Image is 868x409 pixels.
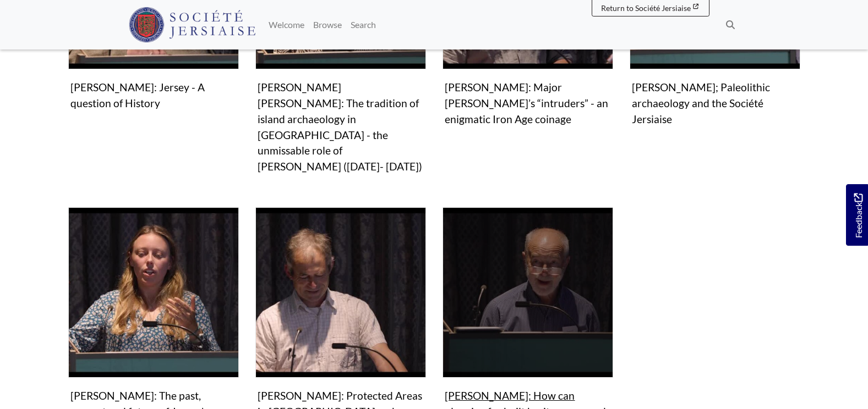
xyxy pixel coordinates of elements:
a: Browse [309,14,346,36]
span: Return to Société Jersiaise [601,3,691,13]
img: Société Jersiaise [129,7,256,42]
a: Société Jersiaise logo [129,4,256,45]
span: Feedback [851,193,865,237]
img: John Pinel: Protected Areas in Jersey - where and what for? [255,207,426,378]
a: Welcome [264,14,309,36]
img: Stuart Fell: How can planning for built heritage succeed in Jersey? [443,207,613,378]
img: Sam Blampied: The past, present and future of Jersey's marine environment [68,207,239,378]
a: Would you like to provide feedback? [846,184,868,246]
a: Search [346,14,380,36]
